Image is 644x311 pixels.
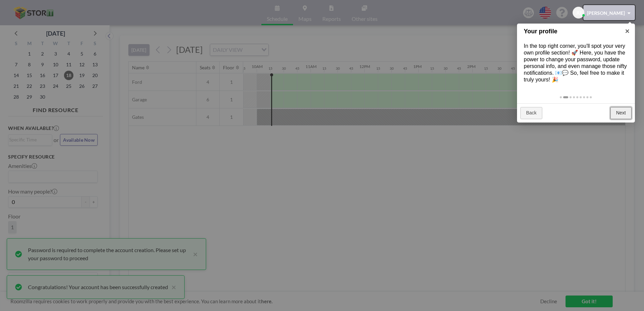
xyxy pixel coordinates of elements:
[517,36,635,90] div: In the top right corner, you'll spot your very own profile section! 🚀 Here, you have the power to...
[576,10,581,16] span: JU
[520,107,542,119] a: Back
[610,107,632,119] a: Next
[620,24,635,39] a: ×
[524,27,618,36] h1: Your profile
